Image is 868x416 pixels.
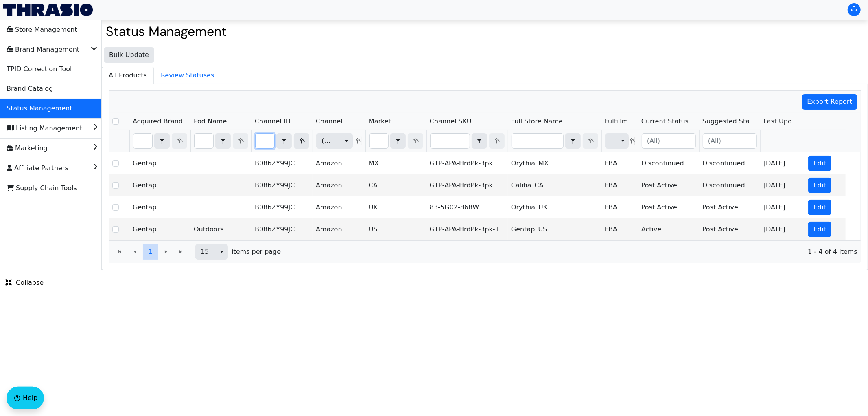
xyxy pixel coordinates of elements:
[605,117,635,126] span: Fulfillment
[512,134,563,148] input: Filter
[638,196,699,218] td: Post Active
[390,133,406,149] span: Choose Operator
[365,196,426,218] td: UK
[391,134,405,148] button: select
[365,218,426,240] td: US
[201,247,211,257] span: 15
[760,152,805,174] td: [DATE]
[601,130,638,152] th: Filter
[129,130,190,152] th: Filter
[155,134,169,148] button: select
[807,97,853,107] span: Export Report
[365,174,426,196] td: CA
[195,244,228,260] span: Page size
[431,134,470,148] input: Filter
[129,174,190,196] td: Gentap
[341,134,352,148] button: select
[129,218,190,240] td: Gentap
[5,278,44,288] span: Collapse
[365,130,426,152] th: Filter
[617,134,629,148] button: select
[566,134,580,148] button: select
[641,117,689,126] span: Current Status
[112,182,119,189] input: Select Row
[154,133,170,149] span: Choose Operator
[508,174,601,196] td: Califia_CA
[321,136,334,146] span: (All)
[277,134,291,148] button: select
[216,134,230,148] button: select
[313,174,365,196] td: Amazon
[102,67,153,84] span: All Products
[154,67,221,84] span: Review Statuses
[426,196,508,218] td: 83-5G02-868W
[149,247,153,257] span: 1
[232,247,281,257] span: items per page
[426,174,508,196] td: GTP-APA-HrdPk-3pk
[251,174,313,196] td: B086ZY99JC
[638,174,699,196] td: Post Active
[294,133,309,149] button: Clear
[370,134,388,148] input: Filter
[511,117,563,126] span: Full Store Name
[763,117,802,126] span: Last Update
[7,122,82,135] span: Listing Management
[760,218,805,240] td: [DATE]
[426,130,508,152] th: Filter
[508,218,601,240] td: Gentap_US
[7,142,48,155] span: Marketing
[143,244,158,260] button: Page 1
[7,102,72,115] span: Status Management
[23,393,37,403] span: Help
[316,117,343,126] span: Channel
[7,182,77,195] span: Supply Chain Tools
[313,218,365,240] td: Amazon
[7,23,77,36] span: Store Management
[813,225,826,234] span: Edit
[255,117,291,126] span: Channel ID
[808,200,831,215] button: Edit
[256,134,274,148] input: Filter
[7,43,79,56] span: Brand Management
[133,117,183,126] span: Acquired Brand
[365,152,426,174] td: MX
[642,134,695,148] input: (All)
[129,196,190,218] td: Gentap
[430,117,472,126] span: Channel SKU
[276,133,292,149] span: Choose Operator
[313,130,365,152] th: Filter
[251,130,313,152] th: Filter
[7,82,53,95] span: Brand Catalog
[106,24,864,39] h2: Status Management
[508,130,601,152] th: Filter
[638,130,699,152] th: Filter
[808,178,831,193] button: Edit
[215,133,231,149] span: Choose Operator
[251,152,313,174] td: B086ZY99JC
[426,152,508,174] td: GTP-APA-HrdPk-3pk
[369,117,391,126] span: Market
[190,130,251,152] th: Filter
[112,118,119,125] input: Select Row
[3,4,93,16] img: Thrasio Logo
[7,162,68,175] span: Affiliate Partners
[813,202,826,212] span: Edit
[638,218,699,240] td: Active
[508,152,601,174] td: Orythia_MX
[703,134,756,148] input: (All)
[808,222,831,237] button: Edit
[129,152,190,174] td: Gentap
[802,94,858,110] button: Export Report
[313,152,365,174] td: Amazon
[190,218,251,240] td: Outdoors
[109,50,149,60] span: Bulk Update
[601,174,638,196] td: FBA
[104,47,154,63] button: Bulk Update
[601,152,638,174] td: FBA
[699,218,760,240] td: Post Active
[702,117,757,126] span: Suggested Status
[313,196,365,218] td: Amazon
[472,133,487,149] span: Choose Operator
[638,152,699,174] td: Discontinued
[565,133,581,149] span: Choose Operator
